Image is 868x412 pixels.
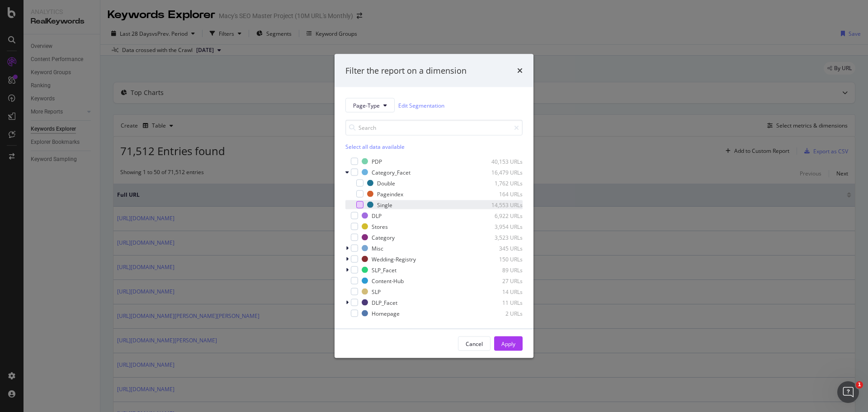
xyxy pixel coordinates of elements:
[372,157,382,165] div: PDP
[353,101,380,109] span: Page-Type
[458,336,491,351] button: Cancel
[345,120,523,136] input: Search
[377,201,392,208] div: Single
[372,244,383,252] div: Misc
[478,179,523,187] div: 1,762 URLs
[478,309,523,317] div: 2 URLs
[478,298,523,306] div: 11 URLs
[478,201,523,208] div: 14,553 URLs
[372,223,388,230] div: Stores
[372,298,397,306] div: DLP_Facet
[372,277,404,284] div: Content-Hub
[837,381,859,403] iframe: Intercom live chat
[478,223,523,230] div: 3,954 URLs
[478,277,523,284] div: 27 URLs
[478,266,523,274] div: 89 URLs
[478,190,523,198] div: 164 URLs
[517,65,523,76] div: times
[372,288,381,295] div: SLP
[478,288,523,295] div: 14 URLs
[372,233,395,241] div: Category
[478,255,523,263] div: 150 URLs
[478,212,523,219] div: 6,922 URLs
[478,233,523,241] div: 3,523 URLs
[377,179,395,187] div: Double
[372,255,416,263] div: Wedding-Registry
[377,190,403,198] div: Pageindex
[398,100,444,110] a: Edit Segmentation
[501,340,515,347] div: Apply
[345,65,467,76] div: Filter the report on a dimension
[335,54,533,358] div: modal
[372,309,400,317] div: Homepage
[372,212,382,219] div: DLP
[345,98,395,113] button: Page-Type
[478,157,523,165] div: 40,153 URLs
[466,340,483,347] div: Cancel
[478,244,523,252] div: 345 URLs
[494,336,523,351] button: Apply
[856,381,863,388] span: 1
[372,266,396,274] div: SLP_Facet
[372,168,410,176] div: Category_Facet
[345,143,523,151] div: Select all data available
[478,168,523,176] div: 16,479 URLs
